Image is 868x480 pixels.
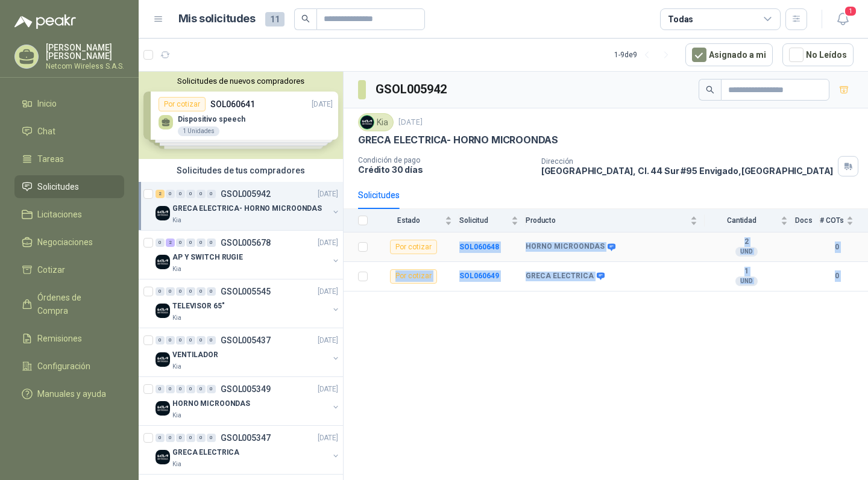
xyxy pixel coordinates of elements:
[186,385,195,393] div: 0
[820,270,854,282] b: 0
[186,287,195,296] div: 0
[526,272,594,281] b: GRECA ELECTRICA
[176,287,185,296] div: 0
[207,385,216,393] div: 0
[390,269,437,284] div: Por cotizar
[37,208,82,221] span: Licitaciones
[685,43,773,66] button: Asignado a mi
[156,333,341,372] a: 0 0 0 0 0 0 GSOL005437[DATE] Company LogoVENTILADORKia
[398,117,423,128] p: [DATE]
[14,120,124,143] a: Chat
[172,398,250,410] p: HORNO MICROONDAS
[166,238,175,247] div: 2
[782,43,854,66] button: No Leídos
[668,13,693,26] div: Todas
[139,159,343,182] div: Solicitudes de tus compradores
[526,209,705,232] th: Producto
[820,242,854,253] b: 0
[156,255,170,269] img: Company Logo
[176,336,185,344] div: 0
[735,247,758,257] div: UND
[14,382,124,405] a: Manuales y ayuda
[156,206,170,220] img: Company Logo
[375,216,442,225] span: Estado
[178,10,256,28] h1: Mis solicitudes
[156,382,341,420] a: 0 0 0 0 0 0 GSOL005349[DATE] Company LogoHORNO MICROONDASKia
[172,447,239,458] p: GRECA ELECTRICA
[172,349,218,361] p: VENTILADOR
[156,431,341,469] a: 0 0 0 0 0 0 GSOL005347[DATE] Company LogoGRECA ELECTRICAKia
[143,76,338,86] button: Solicitudes de nuevos compradores
[166,190,175,198] div: 0
[166,336,175,344] div: 0
[156,352,170,367] img: Company Logo
[265,12,285,26] span: 11
[358,164,532,175] p: Crédito 30 días
[156,287,165,296] div: 0
[172,313,181,323] p: Kia
[156,434,165,442] div: 0
[156,336,165,344] div: 0
[358,156,532,164] p: Condición de pago
[318,286,338,298] p: [DATE]
[318,335,338,346] p: [DATE]
[172,252,243,263] p: AP Y SWITCH RUGIE
[820,216,844,225] span: # COTs
[197,238,206,247] div: 0
[186,238,195,247] div: 0
[459,216,509,225] span: Solicitud
[358,189,400,202] div: Solicitudes
[318,237,338,249] p: [DATE]
[186,336,195,344] div: 0
[176,190,185,198] div: 0
[832,8,854,30] button: 1
[166,434,175,442] div: 0
[37,291,113,317] span: Órdenes de Compra
[172,203,322,214] p: GRECA ELECTRICA- HORNO MICROONDAS
[459,272,499,280] a: SOL060649
[156,187,341,225] a: 2 0 0 0 0 0 GSOL005942[DATE] Company LogoGRECA ELECTRICA- HORNO MICROONDASKia
[207,238,216,247] div: 0
[172,362,181,372] p: Kia
[614,45,676,64] div: 1 - 9 de 9
[14,92,124,115] a: Inicio
[37,97,57,110] span: Inicio
[14,148,124,170] a: Tareas
[459,243,499,251] a: SOL060648
[820,209,868,232] th: # COTs
[37,263,65,276] span: Cotizar
[705,237,788,247] b: 2
[197,434,206,442] div: 0
[37,360,90,373] span: Configuración
[360,116,374,129] img: Company Logo
[705,216,778,225] span: Cantidad
[375,209,459,232] th: Estado
[541,166,834,176] p: [GEOGRAPHIC_DATA], Cl. 44 Sur #95 Envigado , [GEOGRAPHIC_DATA]
[14,286,124,322] a: Órdenes de Compra
[197,385,206,393] div: 0
[166,385,175,393] div: 0
[176,434,185,442] div: 0
[14,231,124,254] a: Negociaciones
[221,385,271,393] p: GSOL005349
[156,284,341,323] a: 0 0 0 0 0 0 GSOL005545[DATE] Company LogoTELEVISOR 65"Kia
[197,287,206,296] div: 0
[37,180,79,193] span: Solicitudes
[221,336,271,344] p: GSOL005437
[172,264,181,274] p: Kia
[390,240,437,254] div: Por cotizar
[541,157,834,166] p: Dirección
[358,134,558,146] p: GRECA ELECTRICA- HORNO MICROONDAS
[207,190,216,198] div: 0
[221,238,271,247] p: GSOL005678
[14,203,124,226] a: Licitaciones
[14,327,124,350] a: Remisiones
[207,336,216,344] div: 0
[526,216,688,225] span: Producto
[37,332,82,345] span: Remisiones
[37,235,93,249] span: Negociaciones
[705,267,788,276] b: 1
[156,190,165,198] div: 2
